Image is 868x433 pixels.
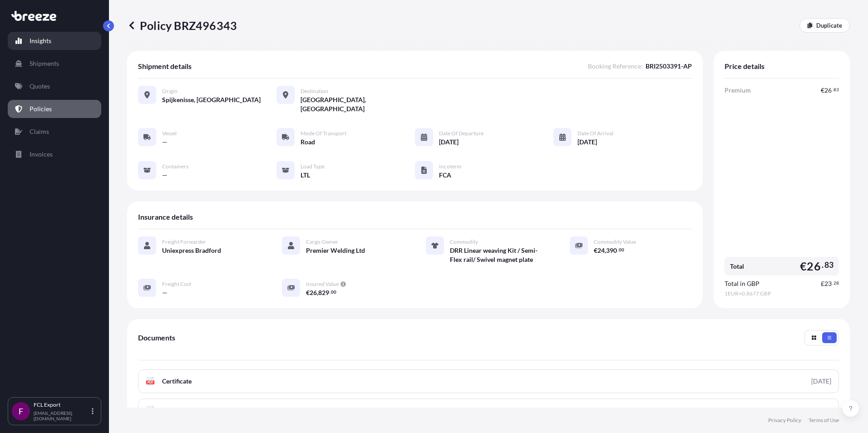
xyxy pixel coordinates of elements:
[450,238,478,246] span: Commodity
[162,88,178,95] span: Origin
[594,247,597,254] span: €
[331,290,336,294] span: 00
[162,280,191,288] span: Freight Cost
[821,87,824,93] span: €
[8,145,101,163] a: Invoices
[301,163,325,170] span: Load Type
[162,246,221,255] span: Uniexpress Bradford
[725,290,839,297] span: 1 EUR = 0.8677 GBP
[800,261,807,272] span: €
[138,369,839,393] a: PDFCertificate[DATE]
[34,401,90,408] p: FCL Export
[8,123,101,141] a: Claims
[799,18,850,33] a: Duplicate
[30,104,52,113] p: Policies
[138,399,839,422] a: PDFPolicy Full Terms and Conditions
[148,381,153,384] text: PDF
[306,290,310,296] span: €
[597,247,605,254] span: 24
[617,248,618,251] span: .
[439,171,451,180] span: FCA
[439,138,459,147] span: [DATE]
[162,130,177,137] span: Vessel
[439,163,461,170] span: Incoterm
[162,163,188,170] span: Containers
[162,138,168,147] span: —
[816,21,842,30] p: Duplicate
[8,77,101,95] a: Quotes
[577,130,613,137] span: Date of Arrival
[8,54,101,73] a: Shipments
[301,130,346,137] span: Mode of Transport
[8,32,101,50] a: Insights
[162,238,206,246] span: Freight Forwarder
[30,36,51,45] p: Insights
[450,246,548,264] span: DRR Linear weaving Kit / Semi-Flex rail/ Swivel magnet plate
[306,280,339,288] span: Insured Value
[127,18,237,33] p: Policy BRZ496343
[318,290,329,296] span: 829
[807,261,820,272] span: 26
[588,62,643,71] span: Booking Reference :
[439,130,483,137] span: Date of Departure
[30,150,53,159] p: Invoices
[811,377,831,386] div: [DATE]
[833,88,839,91] span: 83
[619,248,624,251] span: 00
[306,238,338,246] span: Cargo Owner
[301,138,315,147] span: Road
[162,171,168,180] span: —
[301,171,310,180] span: LTL
[19,407,23,416] span: F
[725,62,764,71] span: Price details
[824,262,833,268] span: 83
[138,62,192,71] span: Shipment details
[34,410,90,421] p: [EMAIL_ADDRESS][DOMAIN_NAME]
[594,238,636,246] span: Commodity Value
[730,262,744,271] span: Total
[725,279,759,288] span: Total in GBP
[646,62,692,71] span: BRI2503391-AP
[822,262,824,268] span: .
[306,246,365,255] span: Premier Welding Ltd
[310,290,317,296] span: 26
[821,280,824,287] span: £
[162,288,168,297] span: —
[832,88,833,91] span: .
[330,290,330,294] span: .
[577,138,597,147] span: [DATE]
[833,281,839,285] span: 28
[605,247,606,254] span: ,
[301,95,415,113] span: [GEOGRAPHIC_DATA], [GEOGRAPHIC_DATA]
[725,86,751,95] span: Premium
[30,127,49,136] p: Claims
[30,59,59,68] p: Shipments
[317,290,318,296] span: ,
[162,377,192,386] span: Certificate
[768,417,801,424] a: Privacy Policy
[809,417,839,424] a: Terms of Use
[30,82,50,91] p: Quotes
[138,212,193,221] span: Insurance details
[162,406,255,415] span: Policy Full Terms and Conditions
[8,100,101,118] a: Policies
[824,280,832,287] span: 23
[301,88,328,95] span: Destination
[138,333,175,342] span: Documents
[606,247,617,254] span: 390
[832,281,833,285] span: .
[824,87,832,93] span: 26
[162,95,261,104] span: Spijkenisse, [GEOGRAPHIC_DATA]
